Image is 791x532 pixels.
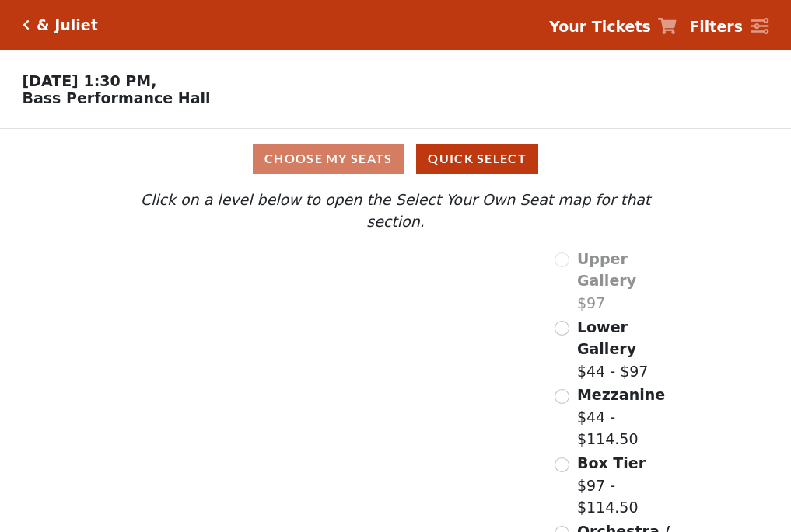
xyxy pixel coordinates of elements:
[282,400,458,506] path: Orchestra / Parterre Circle - Seats Available: 42
[689,18,743,35] strong: Filters
[23,19,30,30] a: Click here to go back to filters
[577,386,665,403] span: Mezzanine
[689,16,768,38] a: Filters
[549,18,651,35] strong: Your Tickets
[577,454,646,471] span: Box Tier
[416,144,538,174] button: Quick Select
[577,452,681,519] label: $97 - $114.50
[37,16,98,34] h5: & Juliet
[198,290,383,348] path: Lower Gallery - Seats Available: 93
[577,316,681,383] label: $44 - $97
[577,384,681,450] label: $44 - $114.50
[577,248,681,315] label: $97
[577,250,636,290] span: Upper Gallery
[549,16,677,38] a: Your Tickets
[577,318,636,358] span: Lower Gallery
[110,189,681,233] p: Click on a level below to open the Select Your Own Seat map for that section.
[185,256,359,297] path: Upper Gallery - Seats Available: 0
